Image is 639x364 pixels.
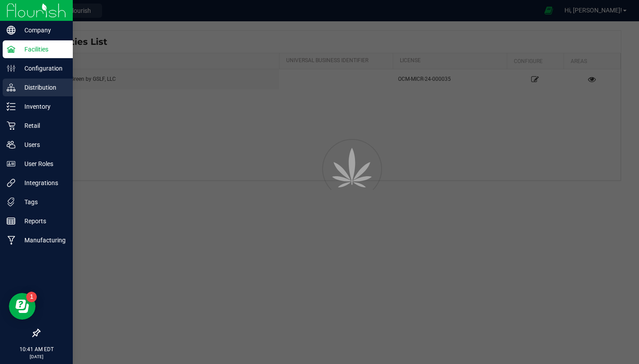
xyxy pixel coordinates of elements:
inline-svg: Distribution [7,83,16,92]
inline-svg: Users [7,140,16,149]
p: 10:41 AM EDT [4,345,69,353]
p: Tags [16,197,69,207]
p: [DATE] [4,353,69,360]
p: Company [16,25,69,36]
p: User Roles [16,158,69,169]
inline-svg: Retail [7,121,16,130]
p: Configuration [16,63,69,74]
inline-svg: Company [7,26,16,35]
inline-svg: Manufacturing [7,236,16,245]
p: Users [16,139,69,150]
iframe: Resource center [9,293,35,320]
inline-svg: Tags [7,198,16,206]
p: Retail [16,120,69,131]
p: Reports [16,216,69,226]
p: Distribution [16,82,69,93]
inline-svg: Reports [7,217,16,226]
inline-svg: Integrations [7,178,16,187]
p: Facilities [16,44,69,55]
p: Integrations [16,178,69,188]
inline-svg: Facilities [7,45,16,54]
inline-svg: Inventory [7,102,16,111]
p: Inventory [16,101,69,112]
iframe: Resource center unread badge [26,292,37,302]
inline-svg: User Roles [7,159,16,168]
inline-svg: Configuration [7,64,16,73]
p: Manufacturing [16,235,69,245]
